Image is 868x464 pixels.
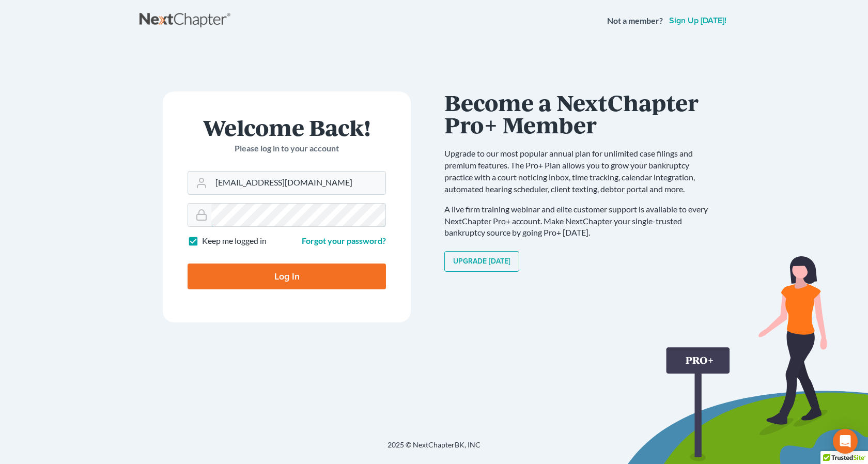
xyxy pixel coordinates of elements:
[188,116,386,138] h1: Welcome Back!
[139,440,729,458] div: 2025 © NextChapterBK, INC
[302,236,386,245] a: Forgot your password?
[444,91,718,135] h1: Become a NextChapter Pro+ Member
[667,17,729,25] a: Sign up [DATE]!
[444,204,718,239] p: A live firm training webinar and elite customer support is available to every NextChapter Pro+ ac...
[211,172,385,194] input: Email Address
[188,264,386,289] input: Log In
[188,143,386,154] p: Please log in to your account
[607,15,663,27] strong: Not a member?
[444,148,718,195] p: Upgrade to our most popular annual plan for unlimited case filings and premium features. The Pro+...
[202,235,267,247] label: Keep me logged in
[833,429,858,454] div: Open Intercom Messenger
[444,251,519,272] a: Upgrade [DATE]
